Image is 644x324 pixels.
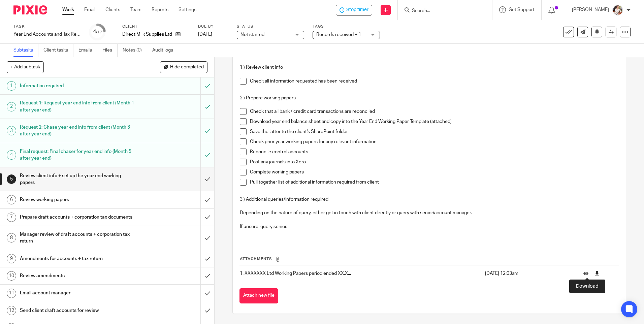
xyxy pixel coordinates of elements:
label: Task [13,24,81,29]
p: 3.) Additional queries/information required [240,196,618,203]
input: Search [411,8,472,14]
div: 4 [93,28,102,36]
p: Save the latter to the client's SharePoint folder [250,128,618,135]
a: Subtasks [13,44,38,57]
p: Complete working papers [250,169,618,175]
a: Work [62,6,74,13]
p: Pull together list of additional information required from client [250,179,618,186]
div: 8 [7,233,16,242]
p: Check all information requested has been received [250,78,618,85]
p: Check that all bank / credit card transactions are reconciled [250,108,618,115]
a: Emails [78,44,97,57]
div: 5 [7,174,16,184]
h1: Send client draft accounts for review [20,305,136,316]
p: Check prior year working papers for any relevant information [250,138,618,145]
div: Direct Milk Supplies Ltd - Year End Accounts and Tax Return [336,5,372,15]
p: [PERSON_NAME] [572,6,609,13]
p: If unsure, query senior. [240,216,618,230]
label: Tags [313,24,380,29]
img: Kayleigh%20Henson.jpeg [612,5,623,15]
span: Stop timer [346,6,368,13]
a: Files [102,44,118,57]
p: 2.) Prepare working papers [240,95,618,101]
p: Depending on the nature of query, either get in touch with client directly or query with senior/a... [240,203,618,217]
a: Clients [105,6,120,13]
h1: Final request: Final chaser for year end info (Month 5 after year end) [20,147,136,164]
label: Client [122,24,190,29]
div: 6 [7,195,16,204]
a: Audit logs [152,44,178,57]
p: [DATE] 12:03am [485,270,573,277]
h1: Review amendments [20,271,136,281]
a: Team [130,6,141,13]
p: 1. XXXXXXX Ltd Working Papers period ended XX.X... [240,270,481,277]
a: Email [84,6,95,13]
button: Attach new file [239,288,278,303]
p: Direct Milk Supplies Ltd [122,31,172,38]
button: Hide completed [160,61,207,73]
h1: Amendments for accounts + tax return [20,254,136,264]
div: 3 [7,126,16,135]
div: 1 [7,81,16,91]
div: 7 [7,213,16,222]
a: Reports [152,6,168,13]
h1: Review working papers [20,195,136,205]
div: 9 [7,254,16,263]
p: Download year end balance sheet and copy into the Year End Working Paper Template (attached) [250,118,618,125]
span: Not started [240,32,264,37]
a: Download [594,270,600,277]
span: Hide completed [170,65,204,70]
div: 4 [7,150,16,160]
img: Pixie [13,5,47,14]
p: Reconcile control accounts [250,149,618,155]
label: Due by [198,24,228,29]
p: 1.) Review client info [240,64,618,71]
p: Post any journals into Xero [250,159,618,165]
div: 10 [7,271,16,281]
h1: Review client info + set up the year end working papers [20,171,136,188]
div: Year End Accounts and Tax Return [13,31,81,38]
h1: Request 2: Chase year end info from client (Month 3 after year end) [20,122,136,139]
div: 12 [7,306,16,315]
h1: Request 1: Request year end info from client (Month 1 after year end) [20,98,136,115]
span: [DATE] [198,32,212,37]
span: Get Support [509,7,535,12]
small: /17 [96,30,102,34]
a: Client tasks [43,44,73,57]
span: Attachments [240,257,272,261]
button: + Add subtask [7,61,44,73]
h1: Information required [20,81,136,91]
div: 11 [7,289,16,298]
a: Notes (0) [123,44,147,57]
h1: Prepare draft accounts + corporation tax documents [20,212,136,222]
h1: Manager review of draft accounts + corporation tax return [20,229,136,247]
div: 2 [7,102,16,111]
span: Records received + 1 [316,32,361,37]
label: Status [237,24,304,29]
h1: Email account manager [20,288,136,298]
a: Settings [179,6,196,13]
